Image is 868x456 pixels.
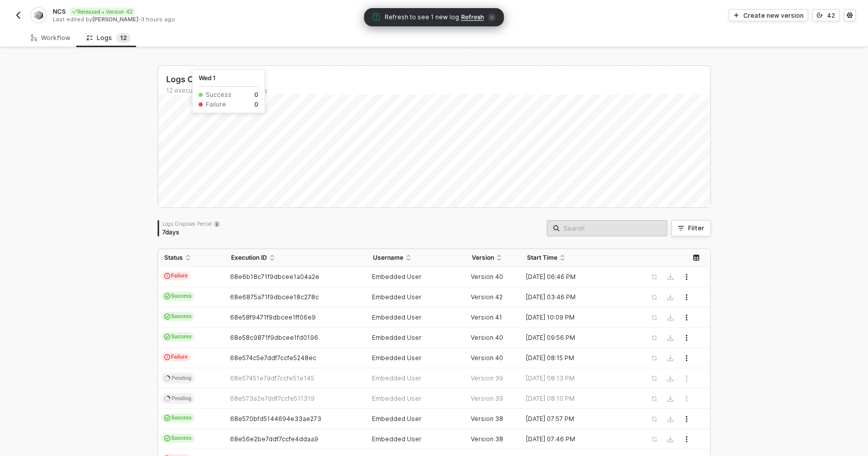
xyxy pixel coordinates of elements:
[161,353,191,362] span: Failure
[372,13,381,21] span: icon-exclamation
[164,435,170,441] span: icon-cards
[231,254,267,262] span: Execution ID
[70,8,135,16] div: Released • Version 42
[31,34,70,42] div: Workflow
[12,9,24,21] button: back
[230,273,319,280] span: 68e6b18c71f9dbcee1a04a2e
[166,87,710,95] div: 12 executions from the last 7 days
[230,415,321,423] span: 68e570bfd5144694e33ae273
[372,415,422,423] span: Embedded User
[166,74,710,85] div: Logs Overview
[164,374,171,381] span: icon-spinner
[372,374,422,382] span: Embedded User
[817,12,823,18] span: icon-versioning
[693,255,699,261] span: icon-table
[161,413,195,423] span: Success
[123,34,127,42] span: 2
[230,354,316,362] span: 68e574c5e7ddf7ccfe5248ec
[164,354,170,360] span: icon-exclamation
[472,254,494,262] span: Version
[372,273,422,280] span: Embedded User
[527,254,557,262] span: Start Time
[847,12,853,18] span: icon-settings
[471,374,503,382] span: Version 39
[164,313,170,320] span: icon-cards
[372,354,422,362] span: Embedded User
[812,9,840,21] button: 42
[161,292,195,301] span: Success
[471,354,503,362] span: Version 40
[671,220,711,236] button: Filter
[521,334,631,342] div: [DATE] 09:56 PM
[225,249,367,267] th: Execution ID
[521,249,639,267] th: Start Time
[164,334,170,340] span: icon-cards
[53,7,66,16] span: NCS
[120,34,123,42] span: 1
[521,435,631,443] div: [DATE] 07:46 PM
[521,293,631,301] div: [DATE] 03:46 PM
[161,312,195,321] span: Success
[161,393,195,404] span: Pending
[372,313,422,321] span: Embedded User
[743,11,804,20] div: Create new version
[161,373,195,384] span: Pending
[471,313,502,321] span: Version 41
[521,313,631,322] div: [DATE] 10:09 PM
[563,223,661,234] input: Search
[164,273,170,279] span: icon-exclamation
[521,415,631,423] div: [DATE] 07:57 PM
[471,395,503,402] span: Version 39
[161,434,195,443] span: Success
[471,334,503,341] span: Version 40
[733,12,739,18] span: icon-play
[230,313,316,321] span: 68e58f9471f9dbcee1ff06e9
[230,435,318,443] span: 68e56e2be7ddf7ccfe4ddaa9
[164,394,171,402] span: icon-spinner
[87,33,131,43] div: Logs
[471,415,503,423] span: Version 38
[372,435,422,443] span: Embedded User
[372,395,422,402] span: Embedded User
[688,224,704,232] div: Filter
[162,228,220,236] div: 7 days
[521,395,631,403] div: [DATE] 08:10 PM
[164,293,170,299] span: icon-cards
[230,395,315,402] span: 68e573a2e7ddf7ccfe511319
[466,249,521,267] th: Version
[14,11,22,19] img: back
[471,293,503,301] span: Version 42
[461,13,484,21] span: Refresh
[164,254,183,261] span: Status
[367,249,466,267] th: Username
[372,293,422,301] span: Embedded User
[34,11,43,20] img: integration-icon
[373,254,403,262] span: Username
[521,273,631,281] div: [DATE] 06:46 PM
[161,271,191,280] span: Failure
[164,415,170,421] span: icon-cards
[488,13,496,21] span: icon-close
[372,334,422,341] span: Embedded User
[162,220,220,227] div: Logs Disposal Period
[92,16,138,23] span: [PERSON_NAME]
[230,374,314,382] span: 68e57451e7ddf7ccfe51e145
[827,11,835,20] div: 42
[53,16,433,23] div: Last edited by - 3 hours ago
[161,332,195,341] span: Success
[521,354,631,362] div: [DATE] 08:15 PM
[729,9,808,21] button: Create new version
[385,13,459,22] span: Refresh to see 1 new log
[471,435,503,443] span: Version 38
[230,334,318,341] span: 68e58c9871f9dbcee1fd0196
[471,273,503,280] span: Version 40
[230,293,319,301] span: 68e6875a71f9dbcee18c278c
[116,33,131,43] sup: 12
[521,374,631,382] div: [DATE] 08:13 PM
